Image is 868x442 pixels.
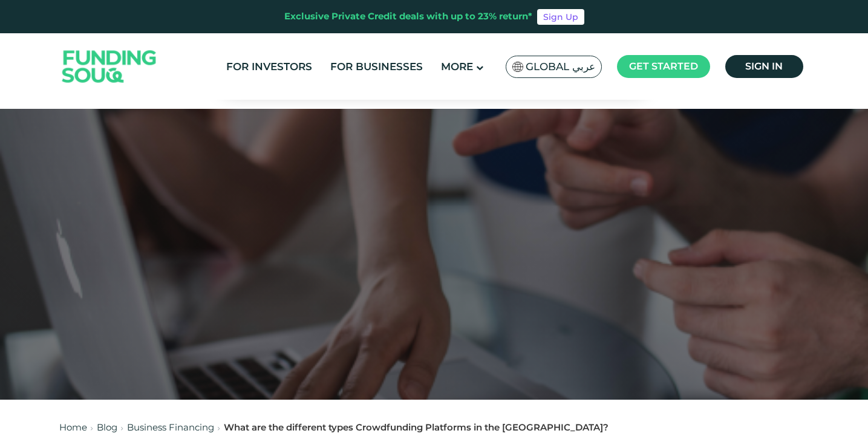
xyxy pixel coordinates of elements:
[441,60,473,73] span: More
[223,57,315,77] a: For Investors
[127,421,214,433] a: Business Financing
[284,10,532,24] div: Exclusive Private Credit deals with up to 23% return*
[537,9,584,25] a: Sign Up
[745,60,783,72] span: Sign in
[327,57,426,77] a: For Businesses
[512,62,523,72] img: SA Flag
[97,421,117,433] a: Blog
[526,60,595,74] span: Global عربي
[50,36,169,97] img: Logo
[59,421,87,433] a: Home
[224,421,609,435] div: What are the different types Crowdfunding Platforms in the [GEOGRAPHIC_DATA]?
[725,55,803,78] a: Sign in
[629,60,698,72] span: Get started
